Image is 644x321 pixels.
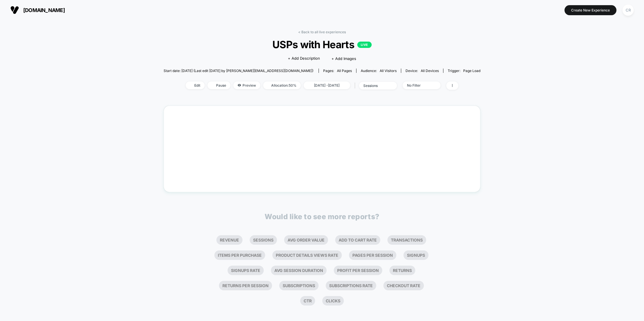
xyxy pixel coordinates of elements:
li: Profit Per Session [334,266,382,275]
p: LIVE [357,42,372,48]
span: + Add Images [331,56,356,61]
button: CR [621,4,635,16]
button: Create New Experience [565,5,616,15]
li: Product Details Views Rate [272,250,342,260]
div: Audience: [361,69,397,73]
span: Device: [401,69,443,73]
span: Allocation: 50% [263,81,301,89]
li: Signups Rate [228,266,264,275]
img: Visually logo [10,6,19,14]
span: Edit [186,81,205,89]
li: Add To Cart Rate [335,235,380,245]
li: Subscriptions Rate [326,281,376,290]
p: Would like to see more reports? [265,212,379,221]
span: Start date: [DATE] (Last edit [DATE] by [PERSON_NAME][EMAIL_ADDRESS][DOMAIN_NAME]) [164,69,313,73]
span: | [353,81,359,90]
li: Returns [389,266,415,275]
span: All Visitors [380,69,397,73]
span: [DOMAIN_NAME] [23,7,65,13]
div: No Filter [407,83,430,87]
span: USPs with Hearts [179,38,464,50]
span: + Add Description [288,56,320,61]
li: Transactions [387,235,426,245]
span: all devices [421,69,439,73]
li: Items Per Purchase [214,250,265,260]
div: CR [622,5,634,16]
li: Revenue [216,235,243,245]
li: Sessions [250,235,277,245]
button: [DOMAIN_NAME] [9,5,67,15]
div: Pages: [323,69,352,73]
span: [DATE] - [DATE] [304,81,350,89]
span: Pause [207,81,230,89]
li: Pages Per Session [349,250,396,260]
li: Signups [404,250,428,260]
li: Subscriptions [279,281,319,290]
span: Preview [233,81,260,89]
li: Clicks [322,296,344,306]
a: < Back to all live experiences [298,30,346,34]
li: Avg Order Value [284,235,328,245]
li: Checkout Rate [383,281,424,290]
li: Ctr [300,296,315,306]
li: Returns Per Session [219,281,272,290]
li: Avg Session Duration [271,266,327,275]
span: Page Load [463,69,480,73]
span: all pages [337,69,352,73]
div: Trigger: [448,69,480,73]
div: sessions [363,83,386,88]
